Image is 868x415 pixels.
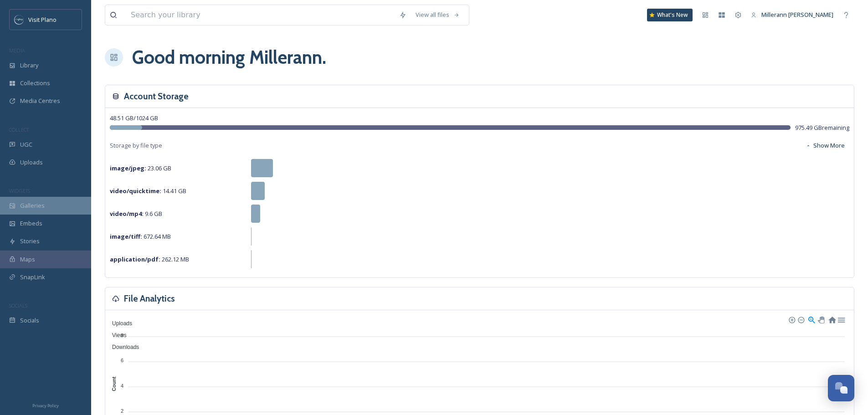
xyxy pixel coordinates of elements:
div: Menu [837,315,845,323]
input: Search your library [126,5,395,25]
tspan: 8 [121,333,123,338]
div: Zoom Out [797,316,804,323]
span: Maps [20,255,35,264]
span: COLLECT [9,126,29,133]
span: 672.64 MB [110,232,171,241]
span: 975.49 GB remaining [795,123,849,132]
span: Visit Plano [28,15,56,24]
span: Views [105,332,127,338]
span: 48.51 GB / 1024 GB [110,114,158,122]
span: Privacy Policy [32,403,59,409]
span: 262.12 MB [110,255,189,263]
strong: image/tiff : [110,232,142,241]
span: Media Centres [20,97,60,105]
div: Panning [818,317,823,322]
strong: video/mp4 : [110,210,144,218]
strong: image/jpeg : [110,164,146,172]
h3: Account Storage [124,90,189,103]
span: Uploads [105,320,132,327]
span: Galleries [20,201,45,210]
span: SnapLink [20,273,45,282]
a: Millerann [PERSON_NAME] [746,6,838,24]
tspan: 4 [121,383,123,388]
div: Selection Zoom [807,315,815,323]
button: Show More [801,137,849,154]
h3: File Analytics [124,292,175,305]
span: Collections [20,79,50,87]
span: SOCIALS [9,302,27,309]
text: Count [111,377,117,391]
span: WIDGETS [9,187,30,194]
span: Stories [20,237,40,246]
a: What's New [647,9,693,21]
strong: video/quicktime : [110,187,161,195]
span: Storage by file type [110,141,162,150]
span: Downloads [105,344,139,350]
tspan: 6 [121,358,123,363]
img: images.jpeg [15,15,24,24]
span: MEDIA [9,47,25,54]
span: 9.6 GB [110,210,162,218]
span: 14.41 GB [110,187,186,195]
a: View all files [411,6,464,24]
a: Privacy Policy [32,400,59,410]
tspan: 2 [121,408,123,414]
h1: Good morning Millerann . [132,44,326,71]
span: Embeds [20,219,42,228]
div: Reset Zoom [828,315,836,323]
div: Zoom In [788,316,795,323]
span: Uploads [20,158,43,167]
span: Library [20,61,38,70]
span: Socials [20,316,39,325]
span: Millerann [PERSON_NAME] [761,10,833,19]
strong: application/pdf : [110,255,160,263]
span: 23.06 GB [110,164,171,172]
span: UGC [20,140,32,149]
button: Open Chat [828,375,854,401]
